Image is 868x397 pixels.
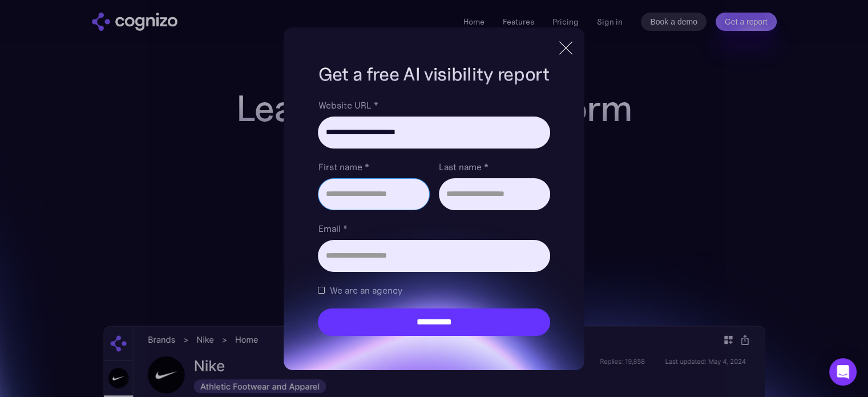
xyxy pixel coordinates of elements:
[318,98,550,336] form: Brand Report Form
[318,222,550,235] label: Email *
[439,160,550,174] label: Last name *
[318,98,550,112] label: Website URL *
[318,62,550,87] h1: Get a free AI visibility report
[329,283,402,297] span: We are an agency
[318,160,429,174] label: First name *
[829,358,857,386] div: Open Intercom Messenger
